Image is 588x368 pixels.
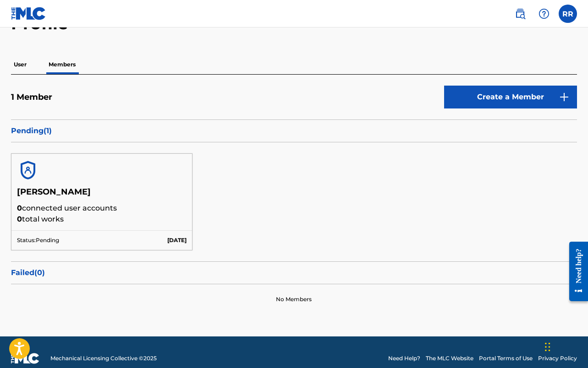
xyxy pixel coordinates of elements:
img: logo [11,353,39,364]
p: No Members [276,295,312,303]
div: User Menu [559,5,577,23]
img: help [539,8,550,19]
a: Create a Member [444,86,577,108]
p: Failed ( 0 ) [11,267,577,278]
p: Members [46,55,78,74]
img: search [515,8,526,19]
iframe: Chat Widget [542,324,588,368]
img: MLC Logo [11,7,46,20]
p: User [11,55,29,74]
h5: [PERSON_NAME] [17,187,187,203]
a: Need Help? [388,354,420,363]
a: The MLC Website [426,354,473,363]
p: Status: Pending [17,236,59,244]
a: Portal Terms of Use [479,354,533,363]
a: Privacy Policy [538,354,577,363]
div: Help [535,5,553,23]
div: Drag [545,333,550,361]
img: 9d2ae6d4665cec9f34b9.svg [559,92,570,103]
span: Mechanical Licensing Collective © 2025 [50,354,157,363]
p: Pending ( 1 ) [11,125,577,136]
p: [DATE] [167,236,187,244]
span: 0 [17,204,22,212]
img: account [17,159,39,181]
p: connected user accounts [17,203,187,214]
p: total works [17,214,187,225]
span: 0 [17,215,22,223]
a: Public Search [511,5,529,23]
h5: 1 Member [11,92,52,103]
iframe: Resource Center [562,234,588,309]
